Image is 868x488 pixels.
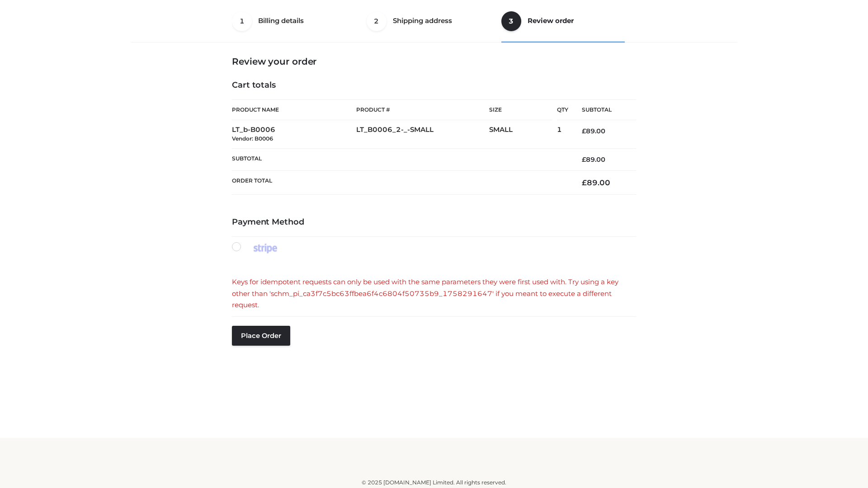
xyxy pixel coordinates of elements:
bdi: 89.00 [582,127,605,135]
span: £ [582,127,586,135]
th: Qty [557,99,568,120]
button: Place order [232,326,290,346]
span: £ [582,178,587,187]
th: Product # [356,99,489,120]
th: Product Name [232,99,356,120]
span: £ [582,155,586,164]
td: LT_b-B0006 [232,120,356,149]
small: Vendor: B0006 [232,135,273,142]
td: LT_B0006_2-_-SMALL [356,120,489,149]
td: 1 [557,120,568,149]
th: Order Total [232,171,568,195]
h4: Payment Method [232,217,636,227]
th: Size [489,100,552,120]
td: SMALL [489,120,557,149]
bdi: 89.00 [582,178,610,187]
h3: Review your order [232,56,636,67]
div: Keys for idempotent requests can only be used with the same parameters they were first used with.... [232,276,636,311]
bdi: 89.00 [582,155,605,164]
div: © 2025 [DOMAIN_NAME] Limited. All rights reserved. [134,478,734,487]
th: Subtotal [568,100,636,120]
th: Subtotal [232,148,568,170]
h4: Cart totals [232,80,636,90]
